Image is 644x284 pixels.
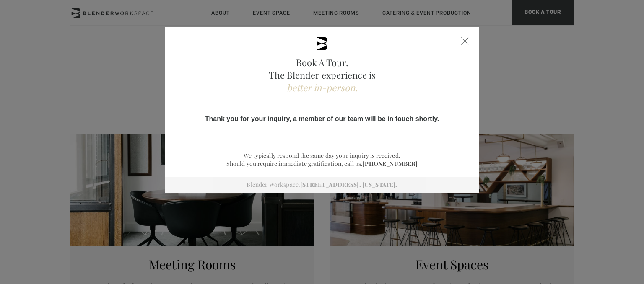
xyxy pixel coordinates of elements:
[363,160,418,168] a: [PHONE_NUMBER]
[287,81,358,94] span: better in-person.
[461,37,469,45] div: Close form
[205,115,439,122] span: Thank you for your inquiry, a member of our team will be in touch shortly.
[186,160,458,168] p: Should you require immediate gratification, call us.
[165,177,479,193] div: Blender Workspace.
[186,152,458,160] p: We typically respond the same day your inquiry is received.
[186,56,458,94] h2: Book A Tour. The Blender experience is
[300,181,397,188] a: [STREET_ADDRESS]. [US_STATE].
